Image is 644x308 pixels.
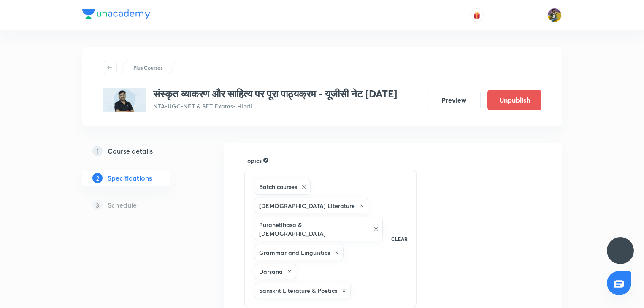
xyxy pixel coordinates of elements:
[391,235,408,243] p: CLEAR
[259,286,337,295] h6: Sanskrit Literature & Poetics
[427,90,481,110] button: Preview
[547,8,562,22] img: sajan k
[153,102,397,111] p: NTA-UGC-NET & SET Exams • Hindi
[487,90,541,110] button: Unpublish
[92,146,103,156] p: 1
[153,88,397,100] h3: संस्कृत व्याकरण और साहित्य पर पूरा पाठ्यक्रम - यूजीसी नेट [DATE]
[108,173,152,183] h5: Specifications
[259,248,330,257] h6: Grammar and Linguistics
[259,182,297,191] h6: Batch courses
[92,173,103,183] p: 2
[473,11,481,19] img: avatar
[103,88,146,112] img: 540A6A57-B02A-4C54-AF43-A017AAABA54B_plus.png
[133,64,162,71] p: Plus Courses
[259,201,355,210] h6: [DEMOGRAPHIC_DATA] Literature
[92,200,103,210] p: 3
[615,246,625,256] img: ttu
[108,146,153,156] h5: Course details
[259,267,283,276] h6: Darsana
[470,8,484,22] button: avatar
[82,143,197,159] a: 1Course details
[82,9,150,22] a: Company Logo
[263,157,268,164] div: Search for topics
[259,220,369,238] h6: Puranetihasa & [DEMOGRAPHIC_DATA]
[82,9,150,19] img: Company Logo
[244,156,262,165] h6: Topics
[108,200,137,210] h5: Schedule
